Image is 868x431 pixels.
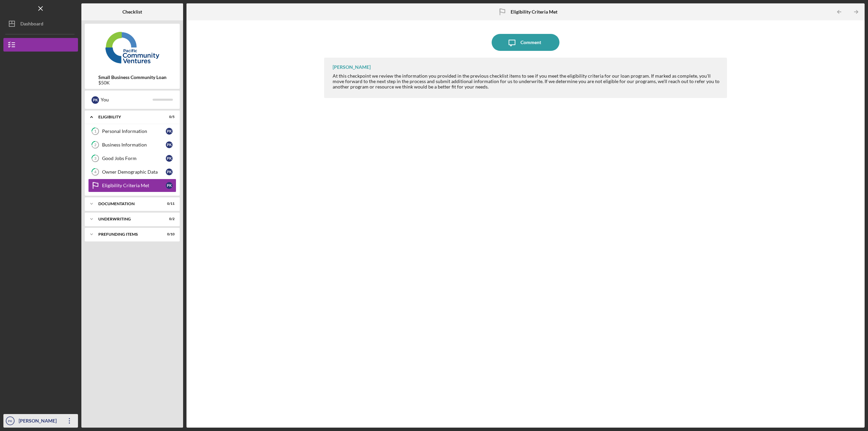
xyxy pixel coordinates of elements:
[333,73,720,90] div: At this checkpoint we review the information you provided in the previous checklist items to see ...
[3,414,78,428] button: PK[PERSON_NAME]
[92,96,99,104] div: P K
[88,165,176,179] a: 4Owner Demographic DataPK
[162,115,175,119] div: 0 / 5
[166,155,173,162] div: P K
[102,156,166,161] div: Good Jobs Form
[166,182,173,189] div: P K
[98,217,158,221] div: Underwriting
[88,179,176,192] a: Eligibility Criteria MetPK
[101,94,153,105] div: You
[3,17,78,31] button: Dashboard
[94,143,96,147] tspan: 2
[94,170,97,174] tspan: 4
[102,142,166,148] div: Business Information
[166,141,173,148] div: P K
[102,169,166,175] div: Owner Demographic Data
[94,156,96,161] tspan: 3
[98,80,166,85] div: $50K
[511,9,557,15] b: Eligibility Criteria Met
[98,202,158,206] div: Documentation
[166,128,173,135] div: P K
[162,217,175,221] div: 0 / 2
[122,9,142,15] b: Checklist
[166,169,173,175] div: P K
[162,202,175,206] div: 0 / 11
[94,129,96,134] tspan: 1
[88,124,176,138] a: 1Personal InformationPK
[88,152,176,165] a: 3Good Jobs FormPK
[20,17,43,32] div: Dashboard
[162,232,175,236] div: 0 / 10
[333,64,371,70] div: [PERSON_NAME]
[492,34,559,51] button: Comment
[102,129,166,134] div: Personal Information
[88,138,176,152] a: 2Business InformationPK
[98,232,158,236] div: Prefunding Items
[98,115,158,119] div: Eligibility
[520,34,541,51] div: Comment
[102,183,166,188] div: Eligibility Criteria Met
[85,27,180,68] img: Product logo
[8,419,13,423] text: PK
[98,75,166,80] b: Small Business Community Loan
[17,414,61,429] div: [PERSON_NAME]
